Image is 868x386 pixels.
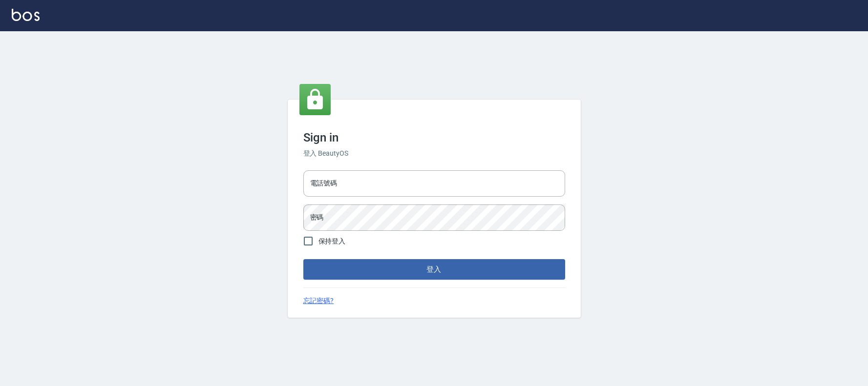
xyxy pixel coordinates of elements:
[303,296,334,306] a: 忘記密碼?
[303,148,565,159] h6: 登入 BeautyOS
[318,236,346,246] span: 保持登入
[303,259,565,280] button: 登入
[303,131,565,144] h3: Sign in
[12,9,40,21] img: Logo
